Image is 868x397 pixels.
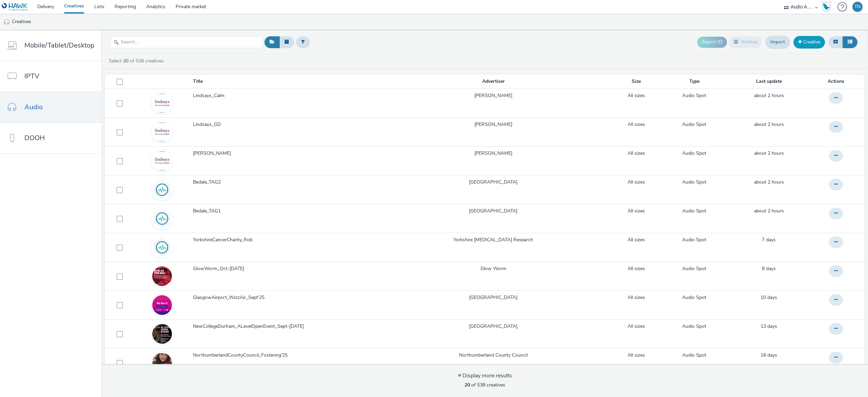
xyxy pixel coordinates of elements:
[152,353,172,373] img: 5a667bbb-3058-41f5-862c-8b43b5e978c4.png
[193,323,307,330] span: NewCollegeDurham_ALevelOpenEvent_Sept-[DATE]
[754,121,784,128] span: about 2 hours
[465,382,470,388] strong: 20
[682,352,706,359] a: Audio Spot
[469,208,517,214] a: [GEOGRAPHIC_DATA]
[628,150,645,157] a: All sizes
[682,150,706,157] a: Audio Spot
[193,237,374,247] a: YorkshireCancerCharity_Rob
[754,208,784,214] a: 9 October 2025, 17:36
[628,237,645,243] a: All sizes
[152,295,172,315] img: d572484d-eef7-449c-a08c-7eda7cf3b47d.gif
[682,121,706,128] a: Audio Spot
[474,92,512,99] a: [PERSON_NAME]
[828,36,843,48] button: Grid
[754,121,784,128] a: 9 October 2025, 18:24
[821,1,831,12] img: Hawk Academy
[193,121,374,131] a: Lindsays_GD
[682,265,706,272] a: Audio Spot
[3,19,10,25] img: audio
[193,352,374,362] a: NorthumberlandCountyCouncil_Fostering'25
[843,36,857,48] button: Table
[761,323,777,330] a: 26 September 2025, 18:07
[793,36,825,48] a: Creative
[193,150,234,157] span: [PERSON_NAME]
[754,208,784,214] span: about 2 hours
[761,352,777,359] a: 21 September 2025, 23:58
[762,237,776,243] span: 7 days
[152,266,172,286] img: 1c13c793-cf80-4cf8-afe9-fbd5fd0b20c3.jpg
[628,121,645,128] a: All sizes
[810,75,865,89] th: Actions
[754,179,784,186] a: 9 October 2025, 17:37
[821,1,834,12] a: Hawk Academy
[193,92,227,99] span: Lindsays_Calm
[480,265,506,272] a: Glow Worm
[2,3,28,11] img: undefined Logo
[110,36,263,48] input: Search...
[193,208,223,214] span: Bedale_TAG1
[193,92,374,102] a: Lindsays_Calm
[24,71,39,81] span: IPTV
[458,372,512,380] div: Display more results
[762,237,776,243] a: 2 October 2025, 17:55
[152,180,172,200] img: audio.svg
[754,150,784,157] a: 9 October 2025, 18:24
[754,92,784,99] a: 9 October 2025, 18:24
[761,294,777,301] a: 29 September 2025, 13:38
[193,150,374,160] a: [PERSON_NAME]
[193,265,374,276] a: GlowWorm_Oct-[DATE]
[459,352,528,359] a: Northumberland County Council
[469,294,517,301] a: [GEOGRAPHIC_DATA]
[193,237,255,243] span: YorkshireCancerCharity_Rob
[108,58,166,64] a: Select of 538 creatives
[762,265,776,272] span: 8 days
[682,179,706,186] a: Audio Spot
[854,2,861,12] div: TN
[754,92,784,99] span: about 2 hours
[761,352,777,358] span: 18 days
[24,133,45,143] span: DOOH
[469,179,517,186] a: [GEOGRAPHIC_DATA]
[628,294,645,301] a: All sizes
[682,237,706,243] a: Audio Spot
[754,179,784,185] span: about 2 hours
[193,352,290,359] span: NorthumberlandCountyCouncil_Fostering'25
[729,36,762,48] button: Archive
[375,75,612,89] th: Advertiser
[193,294,267,301] span: GlasgowAirport_WizzAir_Sept'25
[761,294,777,301] span: 10 days
[661,75,728,89] th: Type
[453,237,533,243] a: Yorkshire [MEDICAL_DATA] Research
[697,37,727,48] button: Export ID
[728,75,810,89] th: Last update
[152,122,172,142] img: ac35b6bd-ffb6-474b-830d-e455b310c3e4.gif
[762,265,776,272] a: 1 October 2025, 15:52
[152,209,172,228] img: audio.svg
[628,323,645,330] a: All sizes
[474,150,512,157] a: [PERSON_NAME]
[628,92,645,99] a: All sizes
[628,352,645,359] a: All sizes
[628,208,645,214] a: All sizes
[152,151,172,171] img: 7eed8302-49f4-4135-af71-ddd8ffe97d82.gif
[469,323,517,330] a: [GEOGRAPHIC_DATA]
[682,92,706,99] a: Audio Spot
[193,121,223,128] span: Lindsays_GD
[628,265,645,272] a: All sizes
[612,75,661,89] th: Size
[628,179,645,186] a: All sizes
[193,179,374,189] a: Bedale_TAG2
[123,58,129,64] strong: 20
[152,324,172,344] img: d64c36c2-803d-4028-9056-8cec85deda11.jpg
[193,323,374,333] a: NewCollegeDurham_ALevelOpenEvent_Sept-[DATE]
